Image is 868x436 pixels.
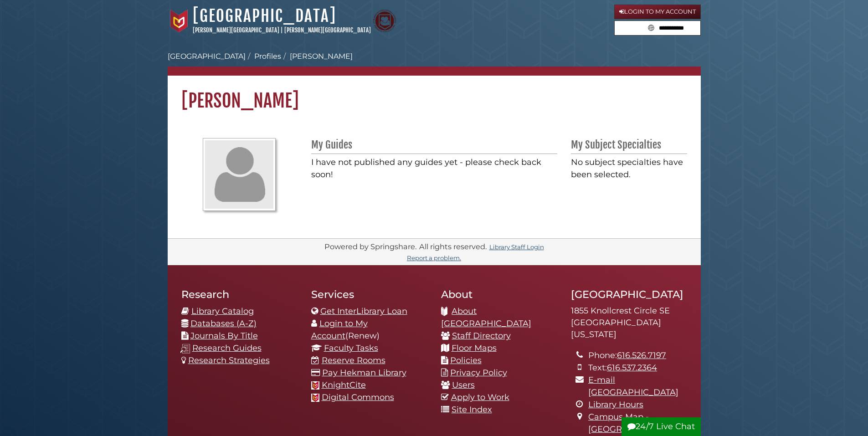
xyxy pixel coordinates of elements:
[311,154,557,181] div: I have not published any guides yet - please check back soon!
[418,242,488,251] div: All rights reserved.
[450,355,482,365] a: Policies
[181,138,687,225] section: Profile Content
[452,380,475,390] a: Users
[645,21,657,33] button: Search
[254,52,281,61] a: Profiles
[322,355,385,365] a: Reserve Rooms
[281,51,353,62] li: [PERSON_NAME]
[614,21,701,36] form: Search library guides, policies, and FAQs.
[607,363,657,373] a: 616.537.2364
[168,76,701,112] h1: [PERSON_NAME]
[452,343,497,353] a: Floor Maps
[311,288,427,301] h2: Services
[284,26,371,34] a: [PERSON_NAME][GEOGRAPHIC_DATA]
[452,331,511,341] a: Staff Directory
[588,412,678,434] a: Campus Map - [GEOGRAPHIC_DATA]
[450,368,507,378] a: Privacy Policy
[452,405,492,415] a: Site Index
[193,26,279,34] a: [PERSON_NAME][GEOGRAPHIC_DATA]
[322,392,394,402] a: Digital Commons
[168,51,701,76] nav: breadcrumb
[311,381,319,390] img: Calvin favicon logo
[373,10,396,32] img: Calvin Theological Seminary
[320,306,407,316] a: Get InterLibrary Loan
[489,243,544,251] a: Library Staff Login
[571,305,687,340] address: 1855 Knollcrest Circle SE [GEOGRAPHIC_DATA][US_STATE]
[193,6,336,26] a: [GEOGRAPHIC_DATA]
[311,318,427,342] li: (Renew)
[323,242,418,251] div: Powered by Springshare.
[322,368,406,378] a: Pay Hekman Library
[192,343,262,353] a: Research Guides
[588,375,678,397] a: E-mail [GEOGRAPHIC_DATA]
[311,394,319,402] img: Calvin favicon logo
[168,52,246,61] a: [GEOGRAPHIC_DATA]
[571,288,687,301] h2: [GEOGRAPHIC_DATA]
[407,254,461,262] a: Report a problem.
[281,26,283,34] span: |
[180,344,190,354] img: research-guides-icon-white_37x37.png
[621,417,701,436] button: 24/7 Live Chat
[588,362,687,374] li: Text:
[571,154,687,181] div: No subject specialties have been selected.
[190,331,258,341] a: Journals By Title
[311,138,557,154] h2: My Guides
[322,380,366,390] a: KnightCite
[588,400,643,410] a: Library Hours
[191,306,254,316] a: Library Catalog
[181,288,298,301] h2: Research
[617,350,666,360] a: 616.526.7197
[188,355,270,365] a: Research Strategies
[311,318,368,341] a: Login to My Account
[168,10,190,32] img: Calvin University
[190,318,257,328] a: Databases (A-Z)
[441,288,557,301] h2: About
[614,5,701,19] a: Login to My Account
[571,138,687,154] h2: My Subject Specialties
[451,392,509,402] a: Apply to Work
[588,349,687,362] li: Phone:
[203,138,276,211] img: Profile Photo
[324,343,378,353] a: Faculty Tasks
